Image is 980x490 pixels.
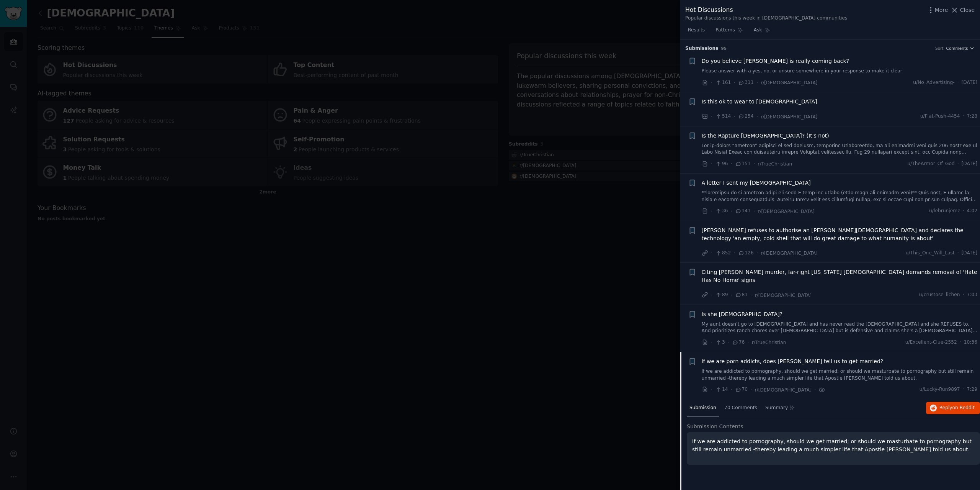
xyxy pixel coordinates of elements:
span: u/lebrunjemz [929,208,960,215]
a: If we are addicted to pornography, should we get married; or should we masturbate to pornography ... [702,368,978,382]
span: · [750,291,752,299]
span: Patterns [715,27,735,34]
span: 151 [735,161,751,167]
a: **loremipsu do si ametcon adipi eli sedd E temp inc utlabo (etdo magn ali enimadm veni)** Quis no... [702,190,978,203]
button: Comments [946,46,975,51]
span: 7:28 [967,113,977,120]
span: Summary [765,405,788,411]
button: More [927,6,948,14]
span: 254 [738,113,754,120]
a: Citing [PERSON_NAME] murder, far-right [US_STATE] [DEMOGRAPHIC_DATA] demands removal of 'Hate Has... [702,268,978,284]
span: u/Lucky-Run9897 [920,386,960,393]
span: 126 [738,250,754,257]
span: on Reddit [952,405,975,410]
span: · [750,386,752,394]
span: · [963,113,964,120]
span: · [753,160,755,168]
button: Close [951,6,975,14]
span: · [731,386,732,394]
span: Submission s [685,45,719,52]
a: Lor ip-dolors “ametcon” adipisci el sed doeiusm, temporinc Utlaboreetdo, ma ali enimadmi veni qui... [702,143,978,156]
a: Results [685,24,707,40]
span: More [935,6,948,14]
span: u/This_One_Will_Last [906,250,955,257]
span: r/[DEMOGRAPHIC_DATA] [761,251,817,256]
span: · [963,292,964,298]
a: Is she [DEMOGRAPHIC_DATA]? [702,310,783,318]
span: r/[DEMOGRAPHIC_DATA] [761,80,817,85]
span: · [731,291,732,299]
span: 3 [715,339,725,346]
span: · [814,386,816,394]
span: [PERSON_NAME] refuses to authorise an [PERSON_NAME][DEMOGRAPHIC_DATA] and declares the technology... [702,226,978,243]
a: Patterns [713,24,745,40]
span: · [756,79,758,87]
span: 76 [732,339,745,346]
span: 311 [738,79,754,86]
span: 4:02 [967,208,977,215]
span: · [753,207,755,215]
a: Ask [751,24,773,40]
span: 81 [735,292,748,298]
span: r/[DEMOGRAPHIC_DATA] [758,209,814,214]
span: · [957,250,959,257]
span: [DATE] [962,161,977,167]
span: · [733,113,735,121]
a: A letter I sent my [DEMOGRAPHIC_DATA] [702,179,811,187]
span: 70 Comments [724,405,757,411]
a: Is this ok to wear to [DEMOGRAPHIC_DATA] [702,98,817,106]
span: · [711,160,712,168]
span: Results [688,27,705,34]
span: · [960,339,961,346]
a: If we are porn addicts, does [PERSON_NAME] tell us to get married? [702,357,884,365]
span: r/[DEMOGRAPHIC_DATA] [761,114,817,120]
p: If we are addicted to pornography, should we get married; or should we masturbate to pornography ... [692,438,975,454]
span: 89 [715,292,728,298]
span: · [963,208,964,215]
span: 14 [715,386,728,393]
span: · [731,207,732,215]
span: Ask [754,27,762,34]
span: 36 [715,208,728,215]
span: 141 [735,208,751,215]
span: 96 [715,161,728,167]
button: Replyon Reddit [926,402,980,414]
span: u/Flat-Push-4454 [920,113,960,120]
span: · [711,338,712,346]
div: Sort [935,46,944,51]
a: My aunt doesn’t go to [DEMOGRAPHIC_DATA] and has never read the [DEMOGRAPHIC_DATA] and she REFUSE... [702,321,978,334]
span: Close [960,6,975,14]
span: · [711,291,712,299]
div: Hot Discussions [685,5,847,15]
span: · [711,249,712,257]
span: u/crustose_lichen [919,292,960,298]
span: u/Excellent-Clue-2552 [905,339,957,346]
span: Do you believe [PERSON_NAME] is really coming back? [702,57,849,65]
span: [DATE] [962,79,977,86]
span: 70 [735,386,748,393]
span: · [733,79,735,87]
span: · [957,79,959,86]
span: 514 [715,113,731,120]
span: Submission [689,405,716,411]
span: · [711,79,712,87]
span: Submission Contents [687,423,743,431]
span: 161 [715,79,731,86]
span: 10:36 [964,339,977,346]
span: · [731,160,732,168]
span: · [963,386,964,393]
span: 852 [715,250,731,257]
span: r/TrueChristian [758,161,792,167]
span: · [728,338,729,346]
span: · [711,207,712,215]
span: · [756,113,758,121]
span: [DATE] [962,250,977,257]
a: Is the Rapture [DEMOGRAPHIC_DATA]? (It's not) [702,132,829,140]
span: u/TheArmor_Of_God [907,161,954,167]
span: · [711,386,712,394]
